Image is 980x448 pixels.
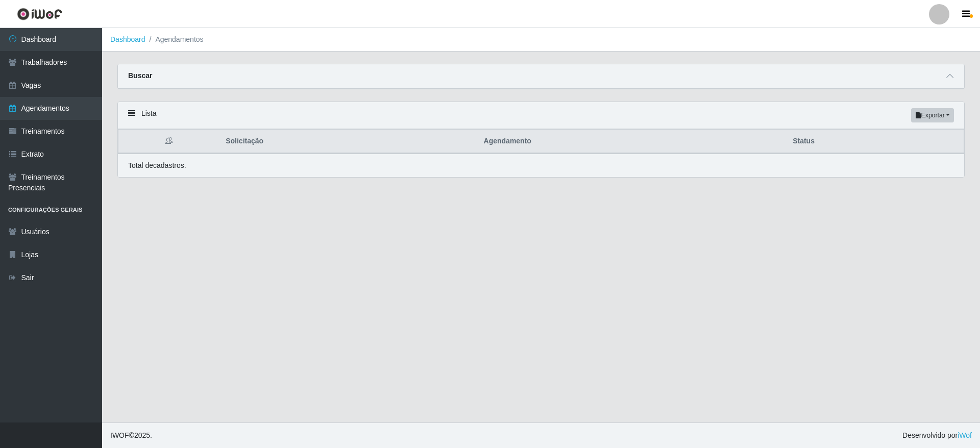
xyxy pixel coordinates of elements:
[219,130,477,154] th: Solicitação
[110,431,129,439] span: IWOF
[128,160,186,171] p: Total de cadastros.
[110,35,145,43] a: Dashboard
[128,71,152,80] strong: Buscar
[902,430,972,441] span: Desenvolvido por
[110,430,152,441] span: © 2025 .
[958,431,972,439] a: iWof
[118,102,964,129] div: Lista
[102,28,980,52] nav: breadcrumb
[17,8,62,20] img: CoreUI Logo
[787,130,964,154] th: Status
[145,34,204,45] li: Agendamentos
[911,108,954,122] button: Exportar
[478,130,787,154] th: Agendamento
